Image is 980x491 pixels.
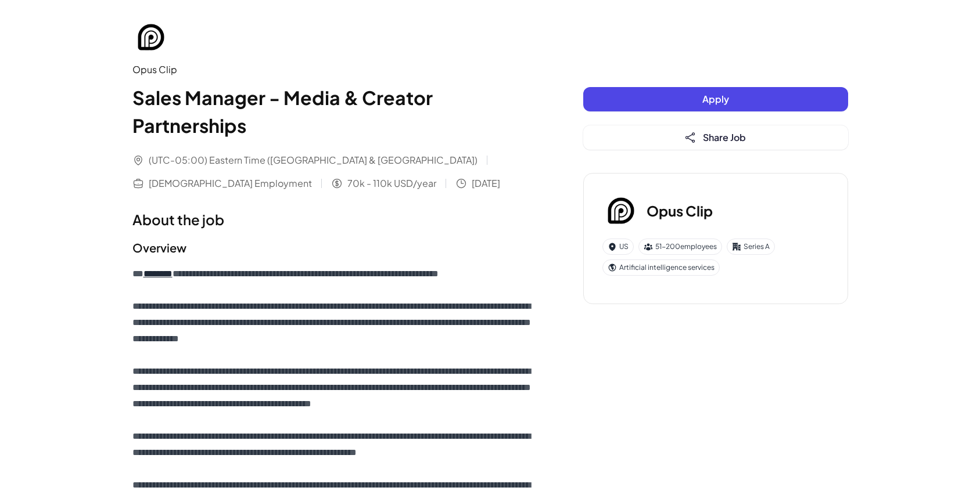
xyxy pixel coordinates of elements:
[702,93,729,105] span: Apply
[602,239,634,255] div: US
[149,153,478,167] span: (UTC-05:00) Eastern Time ([GEOGRAPHIC_DATA] & [GEOGRAPHIC_DATA])
[472,176,500,190] span: [DATE]
[132,84,537,139] h1: Sales Manager - Media & Creator Partnerships
[647,200,713,221] h3: Opus Clip
[347,176,436,190] span: 70k - 110k USD/year
[149,176,312,190] span: [DEMOGRAPHIC_DATA] Employment
[583,87,848,111] button: Apply
[132,239,537,257] h2: Overview
[583,125,848,150] button: Share Job
[132,63,537,77] div: Opus Clip
[638,239,722,255] div: 51-200 employees
[703,131,746,143] span: Share Job
[132,19,170,56] img: Op
[727,239,775,255] div: Series A
[132,209,537,230] h1: About the job
[602,259,720,276] div: Artificial intelligence services
[602,192,640,229] img: Op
